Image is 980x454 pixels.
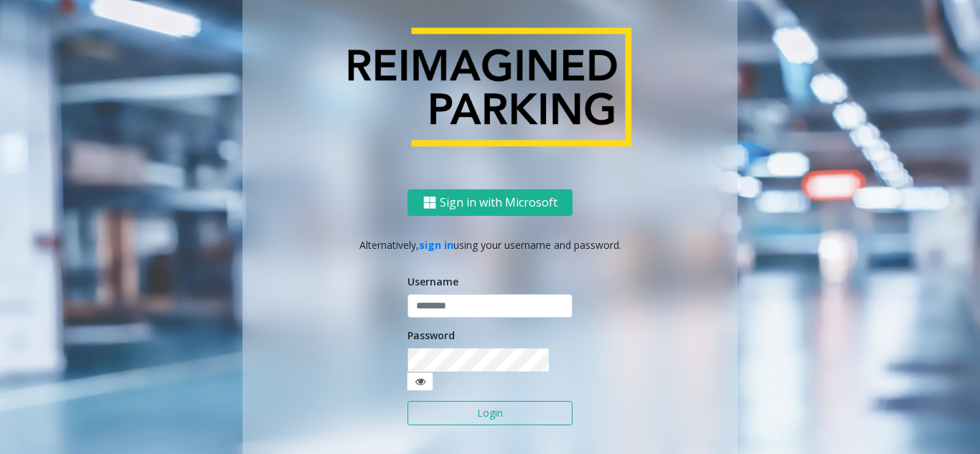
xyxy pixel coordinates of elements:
[407,274,458,289] label: Username
[407,328,455,343] label: Password
[407,401,573,425] button: Login
[407,189,573,216] button: Sign in with Microsoft
[419,238,453,252] a: sign in
[257,237,723,252] p: Alternatively, using your username and password.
